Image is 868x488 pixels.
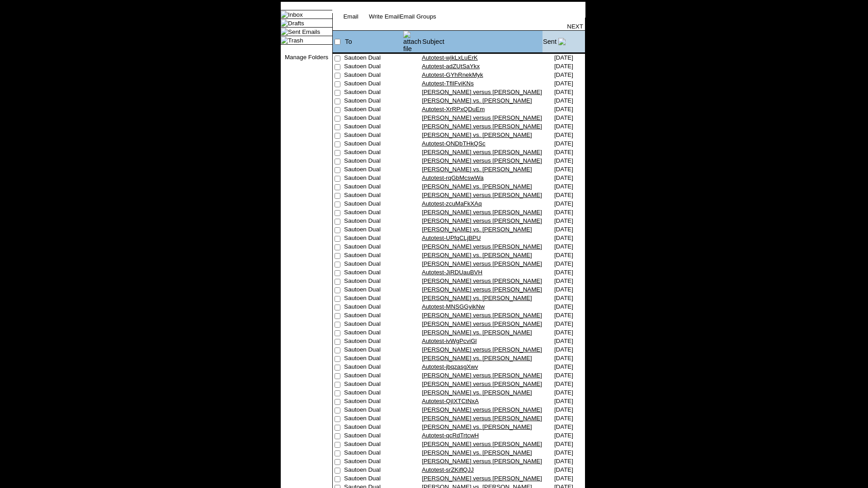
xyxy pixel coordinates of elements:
nobr: [DATE] [554,260,573,267]
a: [PERSON_NAME] versus [PERSON_NAME] [422,372,542,379]
td: Sautoen Dual [344,415,403,423]
nobr: [DATE] [554,226,573,233]
nobr: [DATE] [554,415,573,422]
a: [PERSON_NAME] versus [PERSON_NAME] [422,243,542,250]
nobr: [DATE] [554,131,573,138]
td: Sautoen Dual [344,235,403,243]
td: Sautoen Dual [344,423,403,432]
nobr: [DATE] [554,114,573,121]
nobr: [DATE] [554,89,573,95]
td: Sautoen Dual [344,355,403,363]
a: [PERSON_NAME] versus [PERSON_NAME] [422,217,542,224]
img: folder_icon_pick.gif [281,28,288,35]
a: Inbox [288,11,303,18]
nobr: [DATE] [554,106,573,113]
a: [PERSON_NAME] vs. [PERSON_NAME] [422,97,532,104]
nobr: [DATE] [554,183,573,190]
nobr: [DATE] [554,303,573,310]
a: [PERSON_NAME] vs. [PERSON_NAME] [422,252,532,258]
a: [PERSON_NAME] vs. [PERSON_NAME] [422,329,532,336]
td: Sautoen Dual [344,106,403,114]
td: Sautoen Dual [344,277,403,286]
td: Sautoen Dual [344,252,403,260]
td: Sautoen Dual [344,243,403,252]
td: Sautoen Dual [344,312,403,320]
td: Sautoen Dual [344,380,403,389]
a: Autotest-QjIXTCtNxA [422,398,479,404]
nobr: [DATE] [554,406,573,413]
nobr: [DATE] [554,80,573,87]
nobr: [DATE] [554,192,573,198]
nobr: [DATE] [554,363,573,370]
img: folder_icon.gif [281,19,288,27]
a: Drafts [288,20,304,27]
td: Sautoen Dual [344,338,403,346]
nobr: [DATE] [554,71,573,78]
a: [PERSON_NAME] versus [PERSON_NAME] [422,149,542,155]
a: [PERSON_NAME] versus [PERSON_NAME] [422,260,542,267]
td: Sautoen Dual [344,217,403,226]
td: Sautoen Dual [344,466,403,475]
td: Sautoen Dual [344,260,403,269]
a: [PERSON_NAME] versus [PERSON_NAME] [422,123,542,130]
td: Sautoen Dual [344,183,403,192]
img: arrow_down.gif [558,38,566,45]
a: Autotest-adZUtSaYkx [422,63,480,70]
td: Sautoen Dual [344,458,403,466]
a: Sent Emails [288,28,320,35]
nobr: [DATE] [554,209,573,216]
nobr: [DATE] [554,355,573,361]
a: Autotest-ivWgPcviGl [422,338,476,344]
nobr: [DATE] [554,475,573,482]
a: [PERSON_NAME] versus [PERSON_NAME] [422,312,542,319]
td: Sautoen Dual [344,89,403,97]
td: Sautoen Dual [344,192,403,200]
nobr: [DATE] [554,252,573,258]
a: Subject [422,38,444,45]
td: Sautoen Dual [344,329,403,338]
a: [PERSON_NAME] vs. [PERSON_NAME] [422,226,532,233]
a: [PERSON_NAME] versus [PERSON_NAME] [422,415,542,422]
a: Write Email [369,13,400,20]
nobr: [DATE] [554,432,573,439]
a: NEXT [567,23,583,30]
a: [PERSON_NAME] versus [PERSON_NAME] [422,441,542,447]
a: [PERSON_NAME] versus [PERSON_NAME] [422,277,542,284]
a: [PERSON_NAME] versus [PERSON_NAME] [422,380,542,387]
td: Sautoen Dual [344,303,403,312]
a: [PERSON_NAME] vs. [PERSON_NAME] [422,449,532,456]
a: Sent [543,38,557,45]
a: Manage Folders [285,54,328,61]
a: Autotest-jbqzasgXwv [422,363,478,370]
a: [PERSON_NAME] versus [PERSON_NAME] [422,192,542,198]
a: Email [343,13,358,20]
td: Sautoen Dual [344,320,403,329]
nobr: [DATE] [554,174,573,181]
nobr: [DATE] [554,346,573,353]
img: folder_icon.gif [281,11,288,18]
nobr: [DATE] [554,295,573,301]
nobr: [DATE] [554,466,573,473]
a: To [345,38,352,45]
a: [PERSON_NAME] vs. [PERSON_NAME] [422,183,532,190]
nobr: [DATE] [554,123,573,130]
a: Autotest-srZKiflQJJ [422,466,474,473]
td: Sautoen Dual [344,389,403,398]
a: Autotest-wjkLxLuErK [422,54,478,61]
td: Sautoen Dual [344,114,403,123]
a: [PERSON_NAME] versus [PERSON_NAME] [422,458,542,465]
a: Autotest-rqGbMcswWa [422,174,484,181]
a: [PERSON_NAME] versus [PERSON_NAME] [422,89,542,95]
nobr: [DATE] [554,398,573,404]
td: Sautoen Dual [344,157,403,166]
a: Autotest-ONDbTHkQSc [422,140,486,147]
td: Sautoen Dual [344,406,403,415]
img: folder_icon.gif [281,37,288,44]
nobr: [DATE] [554,312,573,319]
td: Sautoen Dual [344,63,403,71]
td: Sautoen Dual [344,131,403,140]
nobr: [DATE] [554,286,573,293]
a: [PERSON_NAME] versus [PERSON_NAME] [422,286,542,293]
td: Sautoen Dual [344,80,403,89]
nobr: [DATE] [554,200,573,207]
